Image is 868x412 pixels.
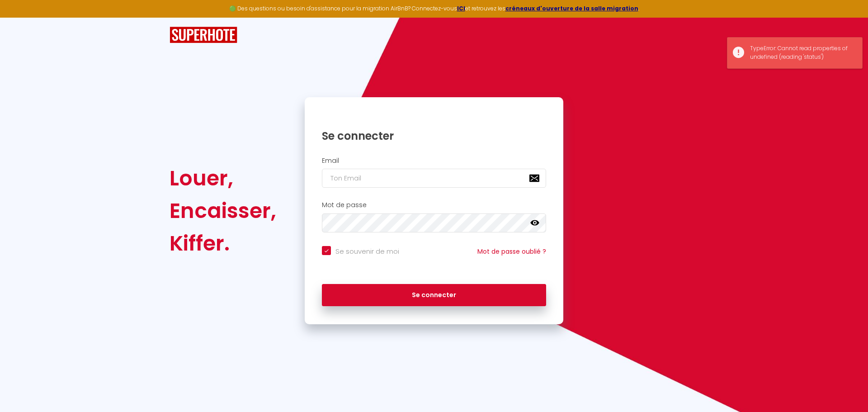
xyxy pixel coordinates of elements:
[750,44,853,62] div: TypeError: Cannot read properties of undefined (reading 'status')
[170,194,276,227] div: Encaisser,
[322,284,546,307] button: Se connecter
[322,157,546,165] h2: Email
[170,227,276,260] div: Kiffer.
[505,5,638,12] a: créneaux d'ouverture de la salle migration
[170,162,276,194] div: Louer,
[477,247,546,256] a: Mot de passe oublié ?
[322,201,546,209] h2: Mot de passe
[322,169,546,188] input: Ton Email
[170,27,237,43] img: SuperHote logo
[457,5,465,12] a: ICI
[322,129,546,143] h1: Se connecter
